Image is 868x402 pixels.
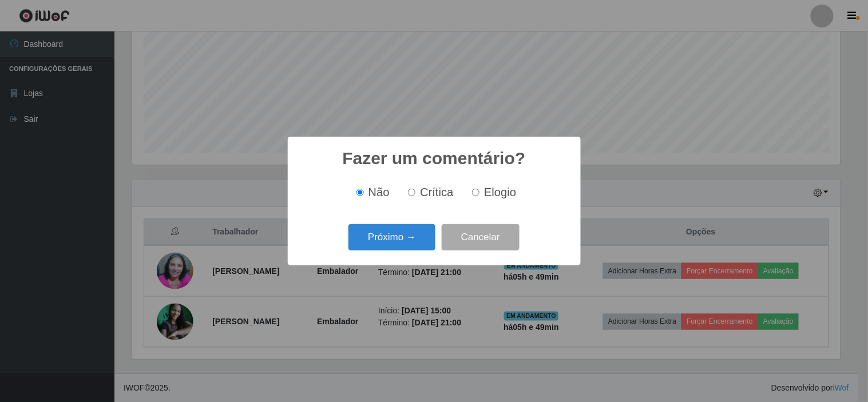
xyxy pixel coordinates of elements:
h2: Fazer um comentário? [342,148,525,169]
span: Crítica [420,186,454,198]
span: Elogio [484,186,516,198]
button: Cancelar [442,224,520,251]
span: Não [368,186,390,198]
input: Crítica [408,189,415,196]
input: Elogio [472,189,479,196]
input: Não [356,189,364,196]
button: Próximo → [348,224,435,251]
